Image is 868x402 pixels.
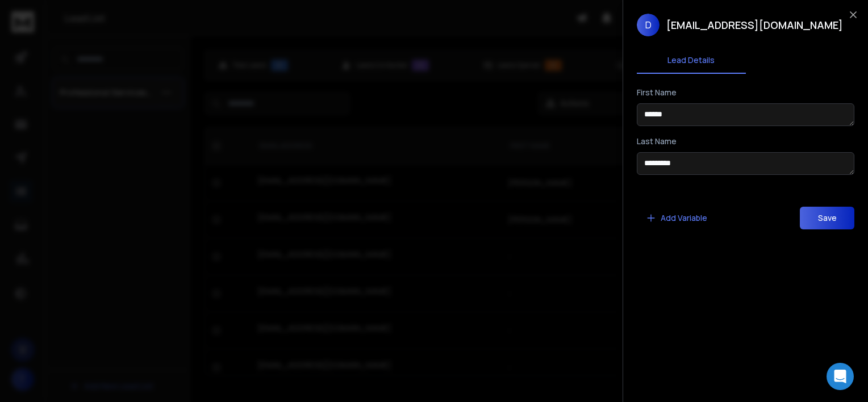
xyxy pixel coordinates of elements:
[637,14,660,36] span: D
[637,137,677,145] label: Last Name
[666,17,843,33] h1: [EMAIL_ADDRESS][DOMAIN_NAME]
[637,89,677,97] label: First Name
[827,363,854,390] div: Open Intercom Messenger
[800,207,854,229] button: Save
[637,207,716,229] button: Add Variable
[637,48,746,74] button: Lead Details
